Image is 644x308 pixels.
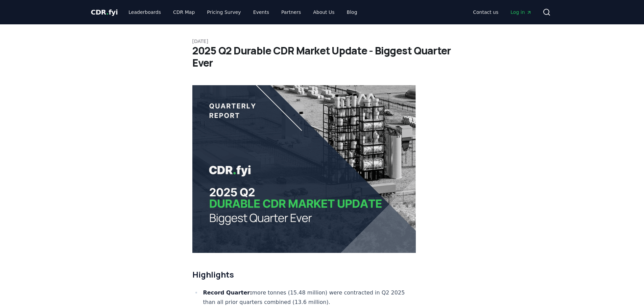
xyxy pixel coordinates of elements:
[106,8,109,16] span: .
[505,6,537,18] a: Log in
[201,288,416,307] li: more tonnes (15.48 million) were contracted in Q2 2025 than all prior quarters combined (13.6 mil...
[168,6,200,18] a: CDR Map
[91,7,118,17] a: CDR.fyi
[201,6,246,18] a: Pricing Survey
[203,289,252,296] strong: Record Quarter:
[192,45,452,69] h1: 2025 Q2 Durable CDR Market Update - Biggest Quarter Ever
[123,6,362,18] nav: Main
[468,6,537,18] nav: Main
[276,6,306,18] a: Partners
[91,8,118,16] span: CDR fyi
[308,6,340,18] a: About Us
[123,6,166,18] a: Leaderboards
[341,6,363,18] a: Blog
[510,9,531,16] span: Log in
[192,269,416,280] h2: Highlights
[468,6,504,18] a: Contact us
[192,38,452,45] p: [DATE]
[192,85,416,253] img: blog post image
[248,6,275,18] a: Events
